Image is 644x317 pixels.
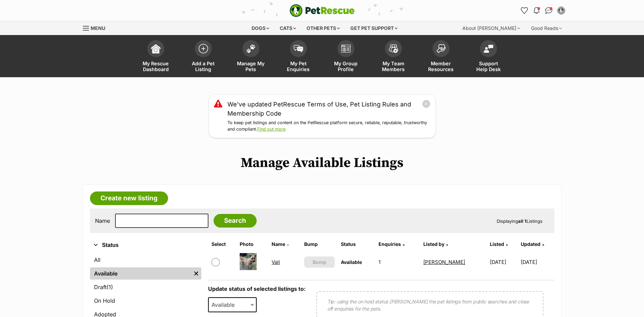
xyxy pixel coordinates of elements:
[90,254,201,266] a: All
[518,218,527,224] strong: all 1
[90,241,201,250] button: Status
[283,61,314,72] span: My Pet Enquiries
[227,120,430,133] p: To keep pet listings and content on the PetRescue platform secure, reliable, reputable, trustwort...
[257,127,286,132] a: Find out more
[272,241,289,247] a: Name
[132,37,180,77] a: My Rescue Dashboard
[423,241,444,247] span: Listed by
[490,241,508,247] a: Listed
[275,37,322,77] a: My Pet Enquiries
[521,241,540,247] span: Updated
[521,241,544,247] a: Updated
[313,258,326,266] span: Bump
[378,61,409,72] span: My Team Members
[458,21,525,35] div: About [PERSON_NAME]
[246,44,256,53] img: manage-my-pets-icon-02211641906a0b7f246fdf0571729dbe1e7629f14944591b6c1af311fb30b64b.svg
[556,5,567,16] button: My account
[302,21,345,35] div: Other pets
[90,295,201,307] a: On Hold
[90,267,191,280] a: Available
[423,259,465,265] a: [PERSON_NAME]
[90,281,201,293] a: Draft
[341,259,362,265] span: Available
[526,21,567,35] div: Good Reads
[465,37,512,77] a: Support Help Desk
[426,61,456,72] span: Member Resources
[376,250,420,274] td: 1
[473,61,504,72] span: Support Help Desk
[247,21,274,35] div: Dogs
[346,21,402,35] div: Get pet support
[497,218,542,224] span: Displaying Listings
[322,37,370,77] a: My Group Profile
[90,191,168,205] a: Create new listing
[191,267,201,280] a: Remove filter
[331,61,361,72] span: My Group Profile
[519,5,567,16] ul: Account quick links
[91,25,105,31] span: Menu
[389,44,398,53] img: team-members-icon-5396bd8760b3fe7c0b43da4ab00e1e3bb1a5d9ba89233759b79545d2d3fc5d0d.svg
[188,61,219,72] span: Add a Pet Listing
[304,256,335,268] button: Bump
[531,5,542,16] button: Notifications
[301,239,337,250] th: Bump
[487,250,520,274] td: [DATE]
[214,214,257,228] input: Search
[199,44,208,53] img: add-pet-listing-icon-0afa8454b4691262ce3f59096e99ab1cd57d4a30225e0717b998d2c9b9846f56.svg
[379,241,405,247] a: Enquiries
[519,5,530,16] a: Favourites
[545,7,552,14] img: chat-41dd97257d64d25036548639549fe6c8038ab92f7586957e7f3b1b290dea8141.svg
[544,5,554,16] a: Conversations
[290,4,355,17] a: PetRescue
[484,45,493,53] img: help-desk-icon-fdf02630f3aa405de69fd3d07c3f3aa587a6932b1a1747fa1d2bba05be0121f9.svg
[180,37,227,77] a: Add a Pet Listing
[417,37,465,77] a: Member Resources
[237,239,268,250] th: Photo
[227,37,275,77] a: Manage My Pets
[95,218,110,224] label: Name
[338,239,375,250] th: Status
[370,37,417,77] a: My Team Members
[379,241,401,247] span: translation missing: en.admin.listings.index.attributes.enquiries
[141,61,171,72] span: My Rescue Dashboard
[272,259,280,265] a: Vali
[208,285,306,292] label: Update status of selected listings to:
[521,250,554,274] td: [DATE]
[422,100,430,108] button: close
[208,297,257,312] span: Available
[107,283,113,291] span: (1)
[327,298,533,312] p: Tip: using the on hold status [PERSON_NAME] the pet listings from public searches and close off e...
[272,241,285,247] span: Name
[490,241,504,247] span: Listed
[558,7,565,14] img: Lyndon Turner profile pic
[294,45,303,52] img: pet-enquiries-icon-7e3ad2cf08bfb03b45e93fb7055b45f3efa6380592205ae92323e6603595dc1f.svg
[227,100,422,118] a: We've updated PetRescue Terms of Use, Pet Listing Rules and Membership Code
[290,4,355,17] img: logo-e224e6f780fb5917bec1dbf3a21bbac754714ae5b6737aabdf751b685950b380.svg
[83,21,110,34] a: Menu
[534,7,539,14] img: notifications-46538b983faf8c2785f20acdc204bb7945ddae34d4c08c2a6579f10ce5e182be.svg
[275,21,301,35] div: Cats
[209,239,236,250] th: Select
[423,241,448,247] a: Listed by
[151,44,161,53] img: dashboard-icon-eb2f2d2d3e046f16d808141f083e7271f6b2e854fb5c12c21221c1fb7104beca.svg
[436,44,446,53] img: member-resources-icon-8e73f808a243e03378d46382f2149f9095a855e16c252ad45f914b54edf8863c.svg
[236,61,266,72] span: Manage My Pets
[341,45,351,53] img: group-profile-icon-3fa3cf56718a62981997c0bc7e787c4b2cf8bcc04b72c1350f741eb67cf2f40e.svg
[209,300,241,310] span: Available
